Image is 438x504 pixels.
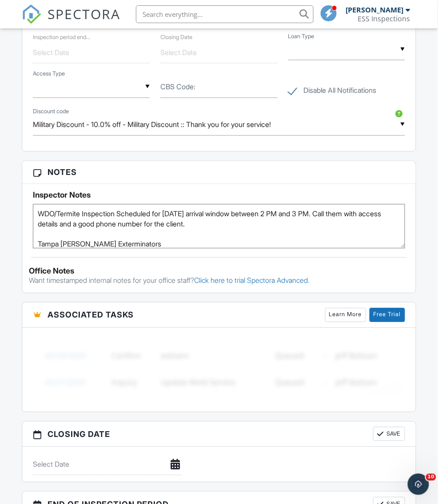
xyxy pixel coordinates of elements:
[325,308,366,322] a: Learn More
[358,14,410,23] div: ESS Inspections
[48,429,110,441] span: Closing date
[160,42,277,63] input: Select Date
[33,204,405,249] textarea: WDO/Termite Inspection Scheduled for [DATE] arrival window between 2 PM and 3 PM. Call them with ...
[160,76,277,98] input: CBS Code:
[48,309,134,321] span: Associated Tasks
[370,308,405,322] a: Free Trial
[22,12,120,31] a: SPECTORA
[408,474,429,495] iframe: Intercom live chat
[29,276,409,286] p: Want timestamped internal notes for your office staff?
[33,454,182,476] input: Select Date
[22,4,41,24] img: The Best Home Inspection Software - Spectora
[48,4,120,23] span: SPECTORA
[33,335,405,404] img: blurred-tasks-251b60f19c3f713f9215ee2a18cbf2105fc2d72fcd585247cf5e9ec0c957c1dd.png
[288,32,315,40] label: Loan Type
[33,70,65,78] label: Access Type
[426,474,436,481] span: 10
[22,161,415,184] h3: Notes
[346,5,404,14] div: [PERSON_NAME]
[160,82,195,92] label: CBS Code:
[29,267,409,276] div: Office Notes
[33,42,150,63] input: Select Date
[373,427,405,441] button: Save
[33,108,69,116] label: Discount code
[194,276,310,285] a: Click here to trial Spectora Advanced.
[288,87,377,98] label: Disable All Notifications
[33,34,90,40] label: Inspection period end date?
[136,5,314,23] input: Search everything...
[33,191,405,200] h5: Inspector Notes
[160,34,192,40] label: Closing Date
